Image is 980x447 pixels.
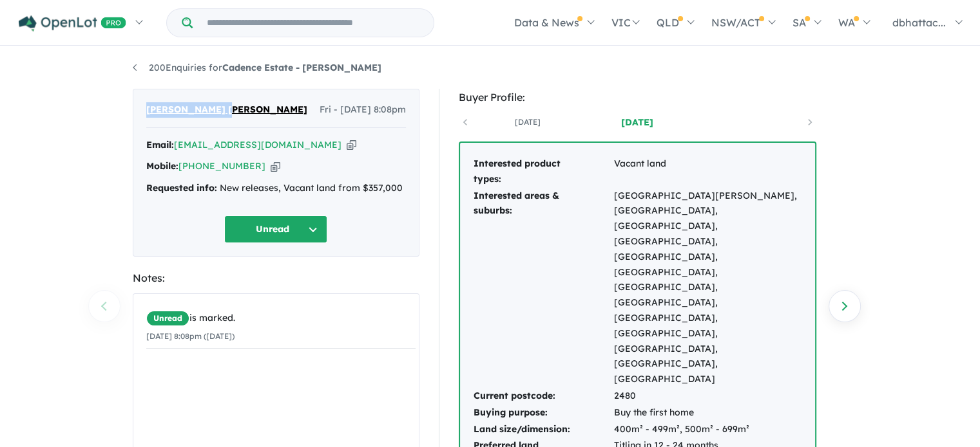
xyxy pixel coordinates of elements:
span: [PERSON_NAME] [PERSON_NAME] [146,102,307,118]
a: 200Enquiries forCadence Estate - [PERSON_NAME] [133,62,381,73]
strong: Cadence Estate - [PERSON_NAME] [222,62,381,73]
img: Openlot PRO Logo White [19,15,126,32]
strong: Mobile: [146,160,178,172]
input: Try estate name, suburb, builder or developer [195,9,431,37]
div: Notes: [133,269,419,287]
nav: breadcrumb [133,60,848,76]
div: New releases, Vacant land from $357,000 [146,181,406,196]
small: [DATE] 8:08pm ([DATE]) [146,331,235,341]
strong: Email: [146,139,174,151]
td: Current postcode: [473,388,613,405]
span: Fri - [DATE] 8:08pm [320,102,406,118]
span: Unread [146,311,189,326]
a: [DATE] [473,116,582,129]
td: Land size/dimension: [473,421,613,438]
strong: Requested info: [146,182,217,194]
div: is marked. [146,311,416,326]
a: [DATE] [582,116,692,129]
a: [EMAIL_ADDRESS][DOMAIN_NAME] [174,139,341,151]
td: 2480 [613,388,802,405]
a: [PHONE_NUMBER] [178,160,265,172]
button: Unread [224,215,327,243]
td: 400m² - 499m², 500m² - 699m² [613,421,802,438]
td: Buying purpose: [473,405,613,421]
span: dbhattac... [892,16,946,29]
td: [GEOGRAPHIC_DATA][PERSON_NAME], [GEOGRAPHIC_DATA], [GEOGRAPHIC_DATA], [GEOGRAPHIC_DATA], [GEOGRAP... [613,188,802,388]
td: Interested product types: [473,156,613,188]
button: Copy [271,160,280,173]
td: Buy the first home [613,405,802,421]
td: Vacant land [613,156,802,188]
button: Copy [347,138,356,152]
div: Buyer Profile: [459,89,816,106]
td: Interested areas & suburbs: [473,188,613,388]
